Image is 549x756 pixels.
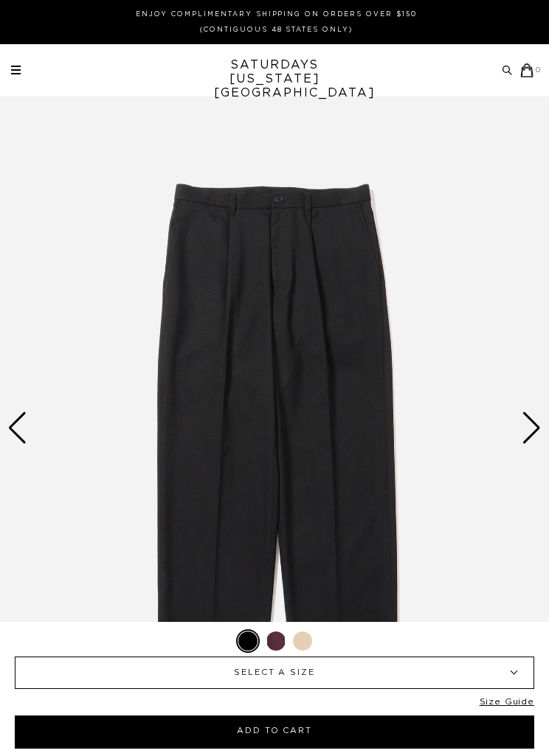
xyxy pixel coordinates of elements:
b: ▾ [494,657,534,688]
button: Add to Cart [15,715,534,749]
p: (Contiguous 48 States Only) [17,24,536,35]
a: 0 [520,63,542,77]
small: 0 [536,67,542,74]
div: Previous slide [7,412,27,444]
a: SATURDAYS[US_STATE][GEOGRAPHIC_DATA] [214,58,336,100]
span: SELECT A SIZE [49,657,500,688]
p: Enjoy Complimentary Shipping on Orders Over $150 [17,9,536,20]
div: Next slide [522,412,542,444]
a: Size Guide [480,696,534,715]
